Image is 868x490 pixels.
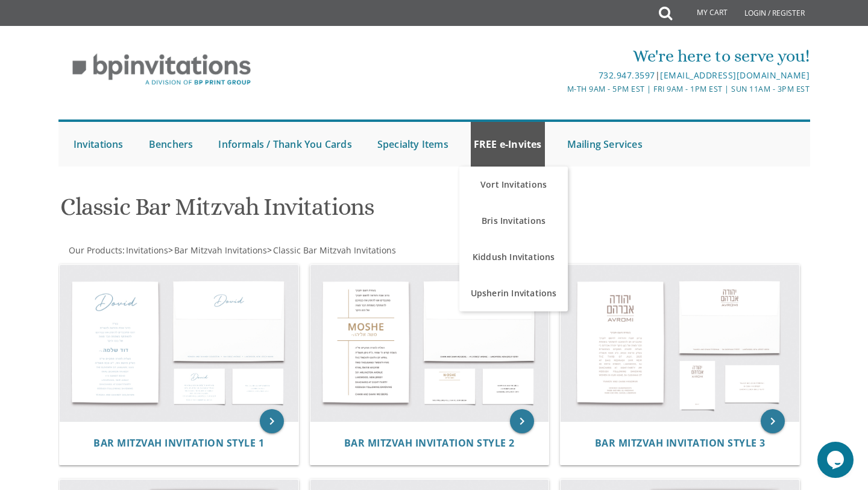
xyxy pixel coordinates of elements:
[126,244,168,256] span: Invitations
[146,122,197,167] a: Benchers
[344,436,515,450] span: Bar Mitzvah Invitation Style 2
[599,69,655,81] a: 732.947.3597
[93,436,264,450] span: Bar Mitzvah Invitation Style 1
[561,265,799,422] img: Bar Mitzvah Invitation Style 3
[267,244,396,256] span: >
[68,244,122,256] a: Our Products
[58,45,265,95] img: BP Invitation Loft
[310,265,549,422] img: Bar Mitzvah Invitation Style 2
[273,244,396,256] span: Classic Bar Mitzvah Invitations
[595,437,766,449] a: Bar Mitzvah Invitation Style 3
[374,122,451,167] a: Specialty Items
[459,275,568,311] a: Upsherin Invitations
[309,44,810,68] div: We're here to serve you!
[459,203,568,239] a: Bris Invitations
[344,437,515,449] a: Bar Mitzvah Invitation Style 2
[761,409,785,433] a: keyboard_arrow_right
[215,122,354,167] a: Informals / Thank You Cards
[671,1,736,25] a: My Cart
[471,122,545,167] a: FREE e-Invites
[125,244,168,256] a: Invitations
[595,436,766,450] span: Bar Mitzvah Invitation Style 3
[510,409,534,433] a: keyboard_arrow_right
[660,69,810,81] a: [EMAIL_ADDRESS][DOMAIN_NAME]
[168,244,267,256] span: >
[174,244,267,256] span: Bar Mitzvah Invitations
[309,83,810,95] div: M-Th 9am - 5pm EST | Fri 9am - 1pm EST | Sun 11am - 3pm EST
[60,265,298,422] img: Bar Mitzvah Invitation Style 1
[272,244,396,256] a: Classic Bar Mitzvah Invitations
[60,194,552,229] h1: Classic Bar Mitzvah Invitations
[459,167,568,203] a: Vort Invitations
[71,122,127,167] a: Invitations
[459,239,568,275] a: Kiddush Invitations
[260,409,284,433] a: keyboard_arrow_right
[564,122,646,167] a: Mailing Services
[58,244,435,256] div: :
[817,442,856,478] iframe: chat widget
[173,244,267,256] a: Bar Mitzvah Invitations
[93,437,264,449] a: Bar Mitzvah Invitation Style 1
[309,68,810,83] div: |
